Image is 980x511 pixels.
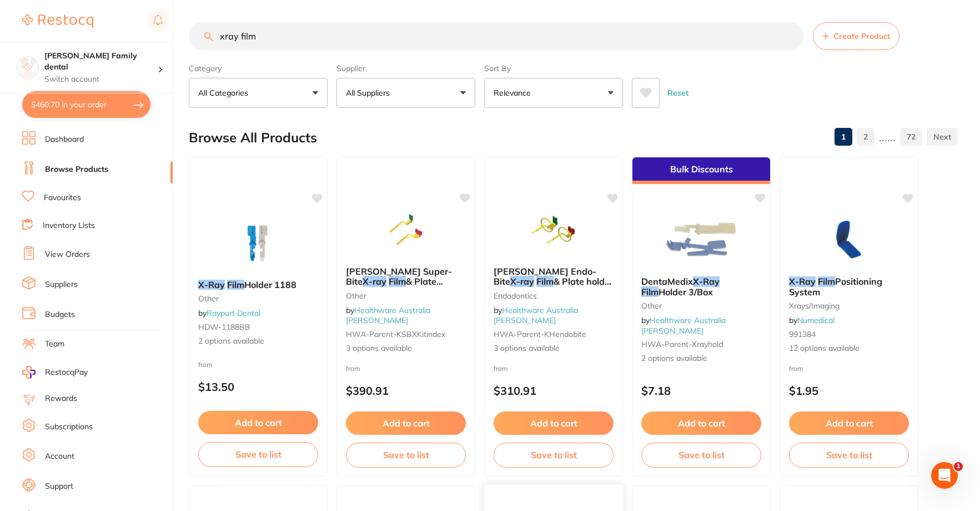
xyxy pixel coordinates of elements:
button: Save to list [641,443,761,467]
img: X-Ray Film Positioning System [813,212,885,267]
p: $1.95 [789,384,909,397]
span: [PERSON_NAME] Endo-Bite [494,266,596,287]
span: RestocqPay [45,367,88,378]
b: DentaMedix X-Ray Film Holder 3/Box [641,276,761,297]
a: Dashboard [45,134,84,145]
span: 991384 [789,329,816,339]
span: from [494,364,508,373]
span: HWA-parent-KHendobite [494,329,586,339]
span: & Plate holder with Ring [494,276,613,297]
p: All Suppliers [346,87,394,98]
a: Restocq Logo [22,8,93,34]
span: Holder 3/Box [659,286,713,297]
small: Endodontics [494,291,614,300]
p: $13.50 [198,380,318,393]
img: DentaMedix X-Ray Film Holder 3/Box [665,212,737,267]
span: by [789,315,835,325]
a: Numedical [797,315,835,325]
a: RestocqPay [22,366,88,379]
a: Favourites [44,192,81,204]
h2: Browse All Products [189,130,317,146]
p: Relevance [494,87,535,98]
span: from [198,360,213,369]
h4: Westbrook Family dental [44,51,158,72]
button: $460.70 in your order [22,91,150,118]
label: Supplier [336,63,475,73]
a: Healthware Australia [PERSON_NAME] [346,305,430,325]
b: Kerr Hawe Super-Bite X-ray Film & Plate Holder PA with Index [346,266,466,287]
span: 3 options available [494,343,614,354]
div: Bulk Discounts [632,157,770,184]
button: Add to cart [789,411,909,435]
span: by [641,315,726,335]
span: 3 options available [346,343,466,354]
button: Create Product [813,22,899,50]
img: Restocq Logo [22,14,93,28]
span: 1 [954,462,963,471]
a: Account [45,451,74,462]
em: Film [227,279,244,290]
span: by [198,308,260,318]
span: by [346,305,430,325]
img: X-Ray Film Holder 1188 [222,215,294,271]
a: Inventory Lists [43,220,95,231]
button: Save to list [494,443,614,467]
button: All Suppliers [336,78,475,108]
span: from [346,364,360,373]
em: Film [389,276,406,287]
a: 2 [857,126,875,148]
em: X-ray [510,276,534,287]
a: 72 [900,126,922,148]
p: ...... [879,131,896,143]
a: Browse Products [45,164,108,175]
img: Westbrook Family dental [17,57,38,78]
a: View Orders [45,249,90,260]
span: [PERSON_NAME] Super-Bite [346,266,452,287]
button: Add to cart [346,411,466,435]
button: Add to cart [198,411,318,434]
em: Film [536,276,554,287]
a: 1 [835,126,852,148]
span: 2 options available [198,336,318,347]
input: Search Products [189,22,804,50]
small: xrays/imaging [789,301,909,310]
em: Film [818,276,835,287]
b: X-Ray Film Holder 1188 [198,280,318,290]
span: HWA-parent-xrayhold [641,339,723,349]
p: $390.91 [346,384,466,397]
small: other [346,291,466,300]
a: Rewards [45,393,77,404]
button: Add to cart [494,411,614,435]
a: Subscriptions [45,421,93,433]
a: Suppliers [45,279,78,290]
button: Save to list [346,443,466,467]
button: All Categories [189,78,328,108]
p: $7.18 [641,384,761,397]
em: X-ray [363,276,386,287]
em: Film [641,286,659,297]
label: Sort By [484,63,623,73]
em: X-Ray [693,276,720,287]
span: Holder 1188 [244,279,296,290]
img: Kerr Hawe Endo-Bite X-ray Film & Plate holder with Ring [517,202,590,257]
p: All Categories [198,87,253,98]
span: & Plate Holder PA with Index [346,276,443,297]
label: Category [189,63,328,73]
a: Healthware Australia [PERSON_NAME] [641,315,726,335]
button: Save to list [789,443,909,467]
span: 2 options available [641,353,761,364]
a: Raypurt Dental [207,308,260,318]
a: Team [45,339,64,350]
img: Kerr Hawe Super-Bite X-ray Film & Plate Holder PA with Index [370,202,442,257]
em: X-Ray [198,279,225,290]
a: Support [45,481,73,492]
b: X-Ray Film Positioning System [789,276,909,297]
button: Relevance [484,78,623,108]
a: Healthware Australia [PERSON_NAME] [494,305,578,325]
iframe: Intercom live chat [931,462,958,489]
button: Reset [664,78,692,108]
span: from [789,364,803,373]
span: by [494,305,578,325]
p: $310.91 [494,384,614,397]
span: HDW-1188BB [198,322,250,332]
